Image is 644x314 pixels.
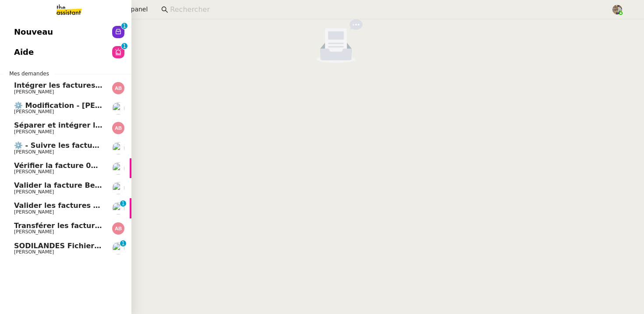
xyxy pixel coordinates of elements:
span: Mes demandes [4,69,54,78]
span: Valider la facture Beausoleil [14,181,126,189]
span: ⚙️ Modification - [PERSON_NAME] et suivi des devis sur Energy Track [14,101,287,110]
span: [PERSON_NAME] [14,89,54,95]
nz-badge-sup: 1 [120,240,126,246]
span: ⚙️ - Suivre les factures d'exploitation [14,141,162,150]
span: Aide [14,46,34,59]
img: 388bd129-7e3b-4cb1-84b4-92a3d763e9b7 [612,5,622,14]
span: [PERSON_NAME] [14,129,54,135]
p: 1 [121,240,125,248]
nz-badge-sup: 1 [121,43,127,49]
span: [PERSON_NAME] [14,229,54,235]
span: SODILANDES Fichiers pour 2025 [14,242,141,250]
img: svg [112,122,124,134]
span: Vérifier la facture 0001 R XFMBZ2 [14,161,148,170]
nz-badge-sup: 1 [121,23,127,29]
input: Rechercher [170,4,602,16]
span: [PERSON_NAME] [14,109,54,114]
p: 1 [121,200,125,208]
span: Valider les factures des aquarelles [14,201,151,210]
span: [PERSON_NAME] [14,189,54,195]
nz-badge-sup: 1 [120,200,126,207]
img: users%2FHIWaaSoTa5U8ssS5t403NQMyZZE3%2Favatar%2Fa4be050e-05fa-4f28-bbe7-e7e8e4788720 [112,182,124,194]
span: Intégrer les factures dans ENERGYTRACK [14,81,177,89]
p: 1 [123,23,126,31]
img: users%2FHIWaaSoTa5U8ssS5t403NQMyZZE3%2Favatar%2Fa4be050e-05fa-4f28-bbe7-e7e8e4788720 [112,202,124,214]
span: [PERSON_NAME] [14,149,54,155]
img: users%2FHIWaaSoTa5U8ssS5t403NQMyZZE3%2Favatar%2Fa4be050e-05fa-4f28-bbe7-e7e8e4788720 [112,142,124,154]
span: Séparer et intégrer les avoirs à ENERGYTRACK [14,121,198,129]
p: 1 [123,43,126,51]
span: Nouveau [14,25,53,39]
span: [PERSON_NAME] [14,169,54,175]
span: Transférer les factures validées [14,221,139,230]
span: [PERSON_NAME] [14,209,54,215]
img: svg [112,82,124,94]
img: users%2FHIWaaSoTa5U8ssS5t403NQMyZZE3%2Favatar%2Fa4be050e-05fa-4f28-bbe7-e7e8e4788720 [112,162,124,175]
span: [PERSON_NAME] [14,249,54,255]
img: svg [112,222,124,235]
img: users%2FAXgjBsdPtrYuxuZvIJjRexEdqnq2%2Favatar%2F1599931753966.jpeg [112,242,124,254]
img: users%2FHIWaaSoTa5U8ssS5t403NQMyZZE3%2Favatar%2Fa4be050e-05fa-4f28-bbe7-e7e8e4788720 [112,102,124,114]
